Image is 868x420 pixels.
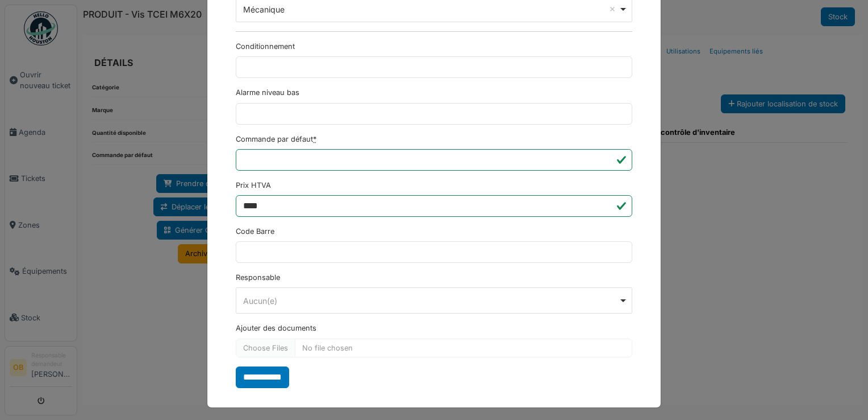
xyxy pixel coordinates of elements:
[236,87,299,98] label: Alarme niveau bas
[236,323,316,333] label: Ajouter des documents
[243,3,619,15] div: Mécanique
[243,295,619,307] div: Aucun(e)
[236,272,280,283] label: Responsable
[236,134,316,145] label: Commande par défaut
[236,41,295,52] label: Conditionnement
[313,135,316,143] abbr: Requis
[607,3,618,15] button: Remove item: '630'
[236,180,271,191] label: Prix HTVA
[236,226,274,237] label: Code Barre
